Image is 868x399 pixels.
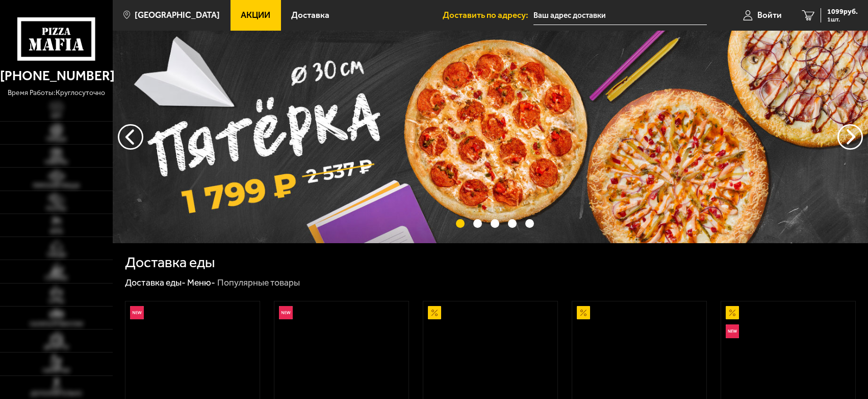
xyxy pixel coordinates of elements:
img: Новинка [279,306,293,320]
button: точки переключения [508,219,517,228]
button: точки переключения [491,219,499,228]
a: Доставка еды- [125,277,186,288]
img: Акционный [577,306,591,320]
button: следующий [118,124,143,150]
span: Акции [241,11,270,19]
span: Войти [757,11,782,19]
a: Меню- [187,277,215,288]
div: Популярные товары [217,277,300,289]
span: Доставка [291,11,329,19]
button: точки переключения [473,219,482,228]
img: Акционный [726,306,739,320]
span: 1 шт. [827,16,858,22]
input: Ваш адрес доставки [533,6,707,25]
img: Акционный [428,306,442,320]
h1: Доставка еды [125,255,215,270]
span: 1099 руб. [827,8,858,15]
button: предыдущий [837,124,863,150]
img: Новинка [726,324,739,338]
button: точки переключения [525,219,534,228]
span: [GEOGRAPHIC_DATA] [135,11,220,19]
img: Новинка [130,306,144,320]
button: точки переключения [456,219,465,228]
span: Доставить по адресу: [443,11,533,19]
